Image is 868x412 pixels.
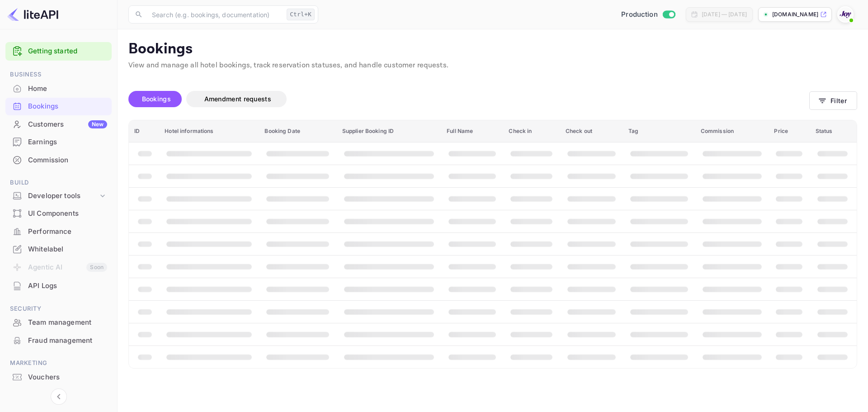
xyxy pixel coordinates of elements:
[5,277,112,294] a: API Logs
[5,178,112,188] span: Build
[5,205,112,222] a: UI Components
[769,120,810,142] th: Price
[5,80,112,97] a: Home
[129,120,159,142] th: ID
[5,358,112,368] span: Marketing
[810,120,857,142] th: Status
[5,314,112,331] a: Team management
[128,91,809,107] div: account-settings tabs
[5,98,112,114] a: Bookings
[5,188,112,204] div: Developer tools
[5,369,112,385] a: Vouchers
[5,332,112,349] a: Fraud management
[337,120,441,142] th: Supplier Booking ID
[28,372,107,383] div: Vouchers
[5,241,112,258] div: Whitelabel
[5,205,112,223] div: UI Components
[287,9,315,20] div: Ctrl+K
[772,10,818,19] p: [DOMAIN_NAME]
[28,208,107,219] div: UI Components
[702,10,747,19] div: [DATE] — [DATE]
[128,60,857,71] p: View and manage all hotel bookings, track reservation statuses, and handle customer requests.
[28,155,107,166] div: Commission
[28,84,107,94] div: Home
[5,223,112,241] div: Performance
[51,388,67,405] button: Collapse navigation
[5,152,112,169] div: Commission
[159,120,259,142] th: Hotel informations
[28,137,107,147] div: Earnings
[88,120,107,128] div: New
[5,223,112,240] a: Performance
[28,191,98,201] div: Developer tools
[5,241,112,257] a: Whitelabel
[623,120,695,142] th: Tag
[129,120,857,368] table: booking table
[28,227,107,237] div: Performance
[621,9,658,20] span: Production
[560,120,623,142] th: Check out
[28,244,107,255] div: Whitelabel
[28,336,107,346] div: Fraud management
[204,95,271,103] span: Amendment requests
[5,369,112,386] div: Vouchers
[28,46,107,57] a: Getting started
[5,133,112,151] div: Earnings
[5,42,112,61] div: Getting started
[28,281,107,291] div: API Logs
[5,116,112,133] div: CustomersNew
[503,120,560,142] th: Check in
[5,277,112,295] div: API Logs
[441,120,503,142] th: Full Name
[28,317,107,328] div: Team management
[5,116,112,133] a: CustomersNew
[7,7,58,22] img: LiteAPI logo
[28,101,107,112] div: Bookings
[695,120,769,142] th: Commission
[142,95,171,103] span: Bookings
[128,40,857,58] p: Bookings
[146,5,283,24] input: Search (e.g. bookings, documentation)
[5,133,112,150] a: Earnings
[5,332,112,350] div: Fraud management
[5,70,112,80] span: Business
[838,7,853,22] img: With Joy
[5,314,112,331] div: Team management
[5,98,112,115] div: Bookings
[5,304,112,314] span: Security
[809,91,857,110] button: Filter
[618,9,679,20] div: Switch to Sandbox mode
[5,80,112,98] div: Home
[259,120,336,142] th: Booking Date
[5,152,112,168] a: Commission
[28,119,107,130] div: Customers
